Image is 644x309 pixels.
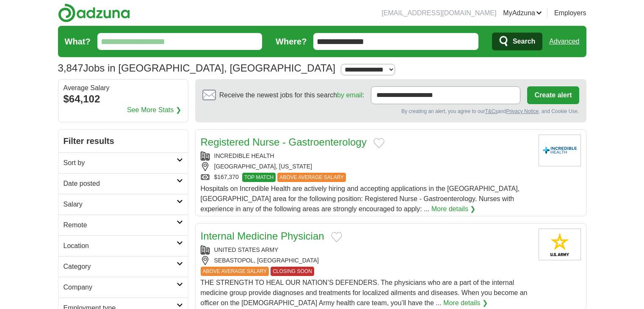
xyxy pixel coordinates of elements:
[506,108,539,114] a: Privacy Notice
[201,185,520,212] span: Hospitals on Incredible Health are actively hiring and accepting applications in the [GEOGRAPHIC_...
[373,138,384,148] button: Add to favorite jobs
[64,179,177,189] h2: Date posted
[443,298,488,308] a: More details ❯
[527,86,579,104] button: Create alert
[58,3,130,22] img: Adzuna logo
[276,35,307,48] label: Where?
[58,62,336,74] h1: Jobs in [GEOGRAPHIC_DATA], [GEOGRAPHIC_DATA]
[554,8,586,18] a: Employers
[202,108,579,115] div: By creating an alert, you agree to our and , and Cookie Use.
[242,173,276,182] span: TOP MATCH
[64,158,177,168] h2: Sort by
[539,229,581,260] img: United States Army logo
[431,204,476,214] a: More details ❯
[127,105,181,115] a: See More Stats ❯
[201,162,532,171] div: [GEOGRAPHIC_DATA], [US_STATE]
[539,135,581,166] img: Company logo
[277,173,346,182] span: ABOVE AVERAGE SALARY
[58,235,188,256] a: Location
[58,152,188,173] a: Sort by
[381,8,496,18] li: [EMAIL_ADDRESS][DOMAIN_NAME]
[492,33,542,50] button: Search
[64,262,177,272] h2: Category
[58,215,188,235] a: Remote
[201,152,532,160] div: INCREDIBLE HEALTH
[485,108,498,114] a: T&Cs
[201,173,532,182] div: $167,370
[201,230,324,242] a: Internal Medicine Physician
[201,256,532,265] div: SEBASTOPOL, [GEOGRAPHIC_DATA]
[64,199,177,210] h2: Salary
[64,220,177,230] h2: Remote
[549,33,579,50] a: Advanced
[201,136,367,148] a: Registered Nurse - Gastroenterology
[64,241,177,251] h2: Location
[58,277,188,298] a: Company
[58,61,83,76] span: 3,847
[58,173,188,194] a: Date posted
[58,194,188,215] a: Salary
[64,85,183,91] div: Average Salary
[513,33,535,50] span: Search
[503,8,542,18] a: MyAdzuna
[271,267,314,276] span: CLOSING SOON
[65,35,91,48] label: What?
[64,282,177,292] h2: Company
[64,91,183,107] div: $64,102
[58,130,188,152] h2: Filter results
[214,246,279,253] a: UNITED STATES ARMY
[58,256,188,277] a: Category
[331,232,342,242] button: Add to favorite jobs
[219,90,364,100] span: Receive the newest jobs for this search :
[201,267,269,276] span: ABOVE AVERAGE SALARY
[337,91,362,99] a: by email
[201,279,528,306] span: THE STRENGTH TO HEAL OUR NATION’S DEFENDERS. The physicians who are a part of the internal medici...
